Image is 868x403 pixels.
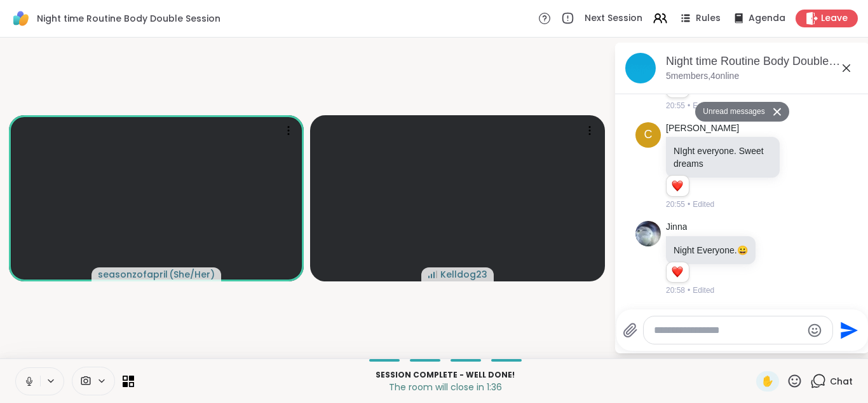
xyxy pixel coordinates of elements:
span: 20:58 [666,285,685,296]
span: Agenda [749,12,785,25]
span: ( She/Her ) [169,268,215,281]
span: Edited [693,100,714,111]
span: • [688,100,690,111]
a: [PERSON_NAME] [666,122,739,135]
img: https://sharewell-space-live.sfo3.digitaloceanspaces.com/user-generated/c722de09-23e1-4113-a62c-2... [635,221,661,246]
span: Chat [830,375,853,388]
img: Night time Routine Body Double Session, Oct 10 [625,53,656,83]
textarea: Type your message [654,324,802,337]
button: Unread messages [695,102,768,122]
span: ✋ [761,374,774,389]
div: Night time Routine Body Double Session, [DATE] [666,53,859,69]
span: C [644,126,653,143]
span: 20:55 [666,199,685,210]
div: Reaction list [667,262,689,283]
span: Edited [693,199,714,210]
span: Edited [693,285,714,296]
button: Reactions: love [670,181,684,191]
img: ShareWell Logomark [10,8,32,29]
p: The room will close in 1:36 [142,381,749,393]
button: Send [833,316,862,344]
p: 5 members, 4 online [666,70,739,83]
span: Next Session [585,12,642,25]
p: NIght everyone. Sweet dreams [674,145,772,170]
a: Jinna [666,221,687,234]
span: 😀 [737,245,748,255]
span: Kelldog23 [440,268,487,281]
span: • [688,285,690,296]
p: Session Complete - well done! [142,369,749,381]
span: Leave [821,12,848,25]
button: Reactions: love [670,267,684,278]
span: 20:55 [666,100,685,111]
div: Reaction list [667,176,689,196]
span: Rules [696,12,721,25]
button: Emoji picker [807,323,822,338]
p: Night Everyone. [674,244,748,257]
span: Night time Routine Body Double Session [37,12,220,25]
span: seasonzofapril [98,268,168,281]
span: • [688,199,690,210]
